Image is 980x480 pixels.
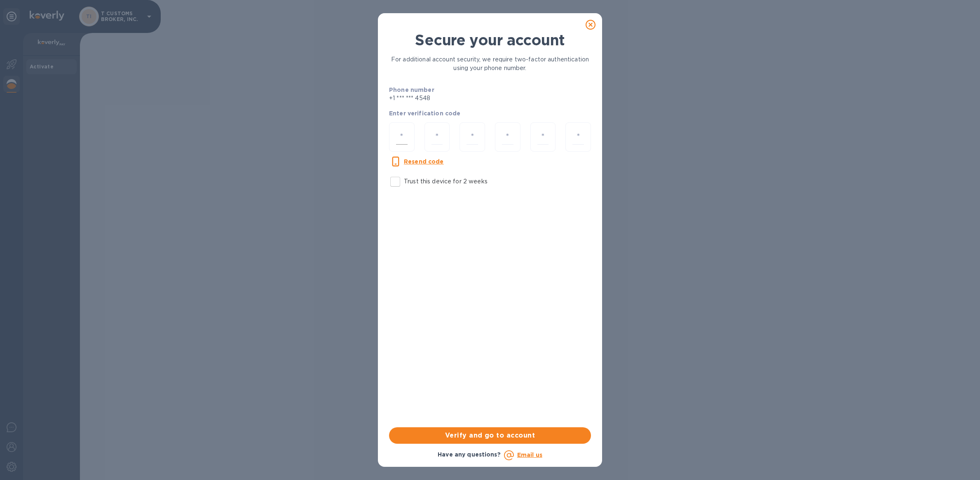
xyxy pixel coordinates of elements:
p: Trust this device for 2 weeks [404,177,488,186]
b: Have any questions? [438,451,501,458]
p: Enter verification code [389,109,591,117]
p: For additional account security, we require two-factor authentication using your phone number. [389,55,591,73]
a: Email us [517,452,542,458]
button: Verify and go to account [389,427,591,444]
b: Phone number [389,87,434,93]
span: Verify and go to account [396,431,584,440]
u: Resend code [404,158,444,165]
h1: Secure your account [389,31,591,49]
